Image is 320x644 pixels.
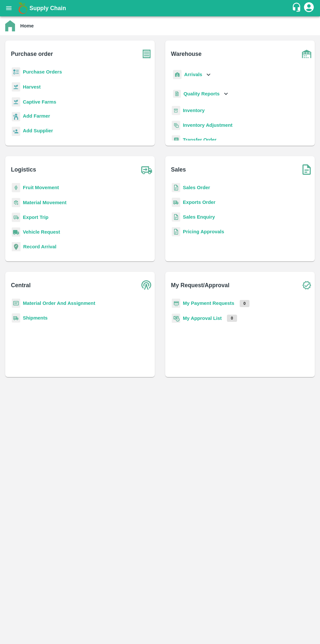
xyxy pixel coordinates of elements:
b: Arrivals [184,72,202,77]
img: warehouse [298,46,315,62]
div: Arrivals [172,67,212,82]
img: approval [172,313,180,323]
b: Logistics [11,165,36,174]
a: Vehicle Request [23,229,60,235]
a: Inventory [183,108,205,113]
img: harvest [12,82,20,92]
img: whTransfer [172,135,180,145]
a: Shipments [23,315,48,321]
img: harvest [12,97,20,107]
img: home [5,20,15,31]
a: Sales Enquiry [183,214,215,220]
a: Harvest [23,84,40,90]
div: customer-support [292,2,303,14]
p: 0 [240,300,250,307]
b: Home [20,23,34,28]
img: supplier [12,127,20,136]
b: Central [11,281,31,290]
b: Quality Reports [184,91,220,96]
button: open drawer [1,1,16,16]
img: sales [172,183,180,192]
img: payment [172,299,180,308]
b: Add Supplier [23,128,53,133]
img: fruit [12,183,20,192]
a: Material Movement [23,200,67,205]
img: recordArrival [12,242,21,251]
div: account of current user [303,1,315,15]
img: purchase [138,46,155,62]
img: vehicle [12,227,20,237]
img: sales [172,212,180,222]
b: Purchase order [11,49,53,58]
img: qualityReport [173,90,181,98]
img: logo [16,2,29,15]
b: Warehouse [171,49,202,58]
div: Quality Reports [172,87,230,101]
img: shipments [12,313,20,323]
img: truck [138,161,155,178]
a: Transfer Order [183,137,216,142]
a: My Payment Requests [183,301,234,306]
img: sales [172,227,180,237]
img: whInventory [172,106,180,115]
a: Exports Order [183,200,216,205]
a: Pricing Approvals [183,229,224,234]
img: centralMaterial [12,299,20,308]
p: 0 [227,315,237,322]
img: whArrival [173,70,182,79]
img: farmer [12,112,20,122]
img: reciept [12,67,20,77]
b: Supply Chain [29,5,66,11]
a: Add Supplier [23,127,53,136]
b: My Request/Approval [171,281,230,290]
a: Supply Chain [29,4,292,13]
a: Purchase Orders [23,69,62,74]
a: Record Arrival [23,244,56,249]
a: Export Trip [23,215,48,220]
a: Sales Order [183,185,210,190]
a: Inventory Adjustment [183,123,232,128]
img: delivery [12,213,20,222]
a: Fruit Movement [23,185,59,190]
a: Captive Farms [23,99,56,105]
img: check [298,277,315,293]
img: soSales [298,161,315,178]
a: My Approval List [183,316,222,321]
img: inventory [172,121,180,130]
b: Sales [171,165,186,174]
a: Add Farmer [23,112,50,121]
b: Add Farmer [23,113,50,119]
img: shipments [172,198,180,207]
a: Material Order And Assignment [23,301,95,306]
img: central [138,277,155,293]
img: material [12,198,20,207]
